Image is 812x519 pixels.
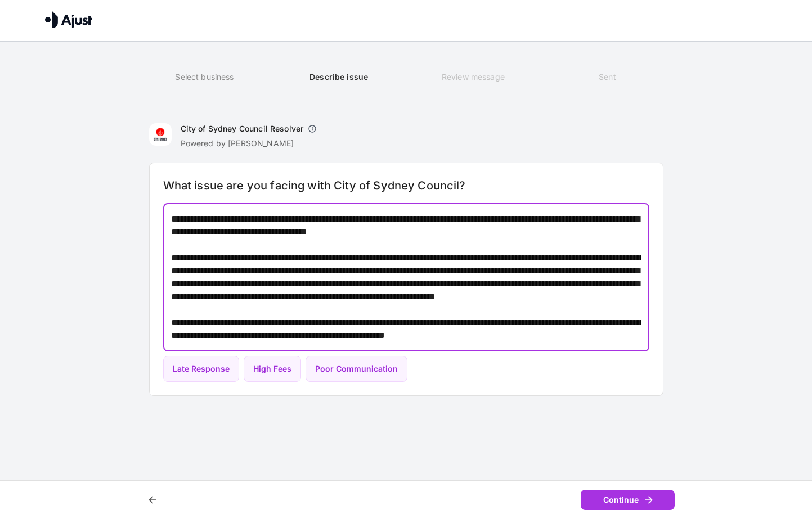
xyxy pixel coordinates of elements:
[244,356,301,382] button: High Fees
[306,356,407,382] button: Poor Communication
[181,138,322,149] p: Powered by [PERSON_NAME]
[138,71,272,83] h6: Select business
[163,356,239,382] button: Late Response
[406,71,540,83] h6: Review message
[45,11,92,28] img: Ajust
[581,490,675,511] button: Continue
[272,71,406,83] h6: Describe issue
[181,123,304,134] h6: City of Sydney Council Resolver
[540,71,674,83] h6: Sent
[149,123,172,146] img: City of Sydney Council
[163,177,649,195] h6: What issue are you facing with City of Sydney Council?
